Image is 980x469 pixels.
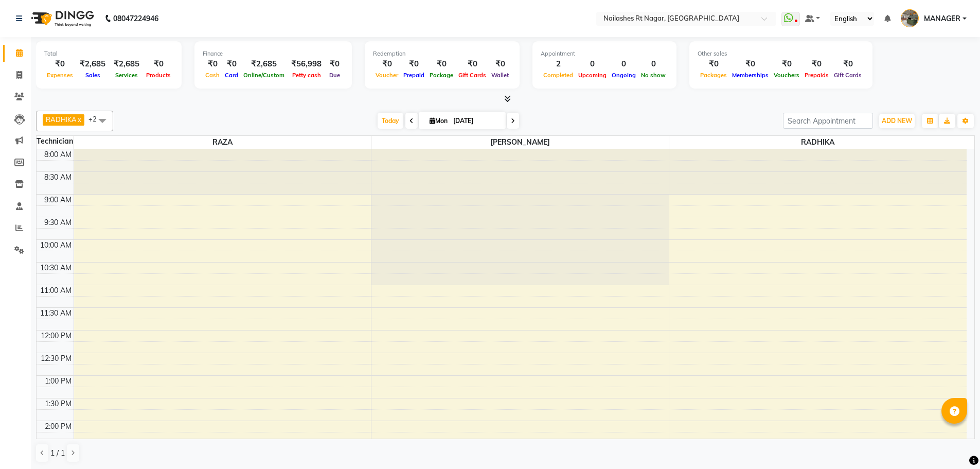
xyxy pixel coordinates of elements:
input: Search Appointment [783,113,873,129]
div: ₹0 [326,58,344,70]
div: Other sales [698,49,864,58]
span: RADHIKA [669,136,967,149]
div: Appointment [541,49,668,58]
img: logo [26,4,97,33]
div: ₹0 [203,58,222,70]
div: Redemption [373,49,511,58]
div: 2:00 PM [43,421,74,432]
span: Ongoing [609,72,638,79]
span: Prepaids [802,72,831,79]
span: RAZA [74,136,371,149]
div: ₹2,685 [110,58,144,70]
div: ₹0 [401,58,427,70]
div: 1:00 PM [43,376,74,387]
div: 0 [609,58,638,70]
div: ₹0 [698,58,729,70]
input: 2025-09-01 [450,113,502,129]
button: ADD NEW [879,114,915,128]
span: MANAGER [924,13,960,24]
span: Memberships [729,72,771,79]
div: 1:30 PM [43,398,74,409]
div: 10:30 AM [38,263,74,273]
span: 1 / 1 [50,448,65,459]
span: No show [638,72,668,79]
span: Card [222,72,241,79]
span: Wallet [489,72,511,79]
div: ₹0 [771,58,802,70]
div: 11:00 AM [38,285,74,296]
div: ₹0 [802,58,831,70]
div: Total [44,49,173,58]
div: 8:00 AM [42,149,74,160]
div: ₹0 [729,58,771,70]
span: Mon [427,117,450,125]
div: ₹2,685 [76,58,110,70]
img: MANAGER [901,9,919,27]
span: Due [327,72,343,79]
div: Technician [37,136,74,147]
div: 0 [638,58,668,70]
span: Sales [83,72,103,79]
span: Services [113,72,140,79]
span: Prepaid [401,72,427,79]
div: 10:00 AM [38,240,74,251]
div: ₹0 [373,58,401,70]
div: 11:30 AM [38,308,74,319]
span: Online/Custom [241,72,287,79]
div: ₹56,998 [287,58,326,70]
span: Package [427,72,456,79]
span: ADD NEW [882,117,912,125]
div: 0 [576,58,609,70]
div: Finance [203,49,344,58]
span: Packages [698,72,729,79]
div: ₹0 [831,58,864,70]
div: 12:00 PM [39,331,74,341]
a: x [77,115,81,124]
span: Gift Cards [456,72,489,79]
div: 9:30 AM [42,217,74,228]
div: ₹0 [456,58,489,70]
div: ₹0 [427,58,456,70]
span: +2 [88,115,104,123]
span: Products [144,72,173,79]
span: Voucher [373,72,401,79]
span: Gift Cards [831,72,864,79]
iframe: chat widget [937,428,970,459]
div: 9:00 AM [42,195,74,205]
span: Today [378,113,403,129]
span: Upcoming [576,72,609,79]
div: 12:30 PM [39,353,74,364]
span: Completed [541,72,576,79]
span: Vouchers [771,72,802,79]
div: ₹0 [489,58,511,70]
b: 08047224946 [113,4,158,33]
div: ₹0 [144,58,173,70]
div: ₹0 [222,58,241,70]
div: ₹2,685 [241,58,287,70]
div: ₹0 [44,58,76,70]
span: Cash [203,72,222,79]
span: [PERSON_NAME] [371,136,669,149]
div: 8:30 AM [42,172,74,183]
div: 2 [541,58,576,70]
span: Petty cash [290,72,324,79]
span: Expenses [44,72,76,79]
span: RADHIKA [46,115,77,124]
